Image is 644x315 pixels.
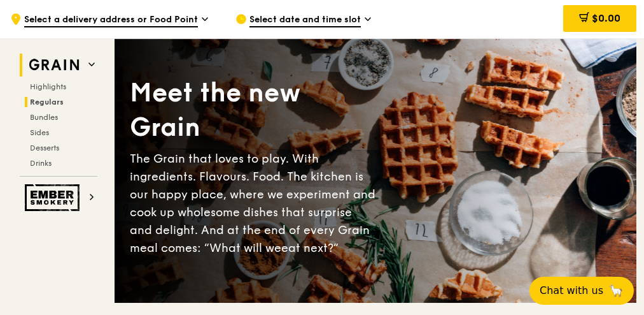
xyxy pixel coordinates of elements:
[30,98,64,106] span: Regulars
[25,54,83,77] img: Grain web logo
[24,13,198,27] span: Select a delivery address or Food Point
[130,150,375,257] div: The Grain that loves to play. With ingredients. Flavours. Food. The kitchen is our happy place, w...
[249,13,361,27] span: Select date and time slot
[608,283,624,298] span: 🦙
[130,76,375,145] div: Meet the new Grain
[281,241,339,255] span: eat next?”
[592,12,620,24] span: $0.00
[30,113,58,122] span: Bundles
[30,128,49,137] span: Sides
[30,82,66,91] span: Highlights
[529,277,634,305] button: Chat with us🦙
[30,143,59,152] span: Desserts
[30,159,52,168] span: Drinks
[25,184,83,211] img: Ember Smokery web logo
[540,283,603,298] span: Chat with us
